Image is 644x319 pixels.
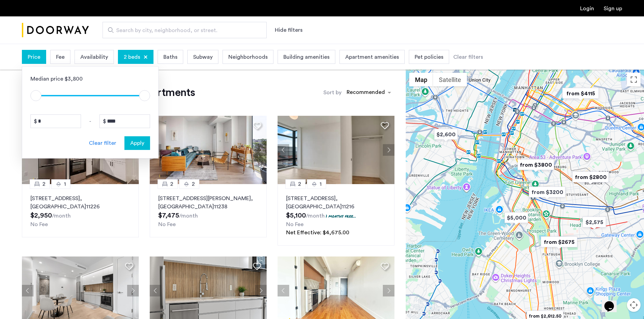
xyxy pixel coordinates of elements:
span: Price [28,53,40,61]
span: Search by city, neighborhood, or street. [116,26,247,34]
input: Price from [30,114,81,128]
span: Building amenities [283,53,330,61]
span: Neighborhoods [228,53,268,61]
img: logo [22,17,89,43]
div: Clear filter [89,139,116,147]
span: Baths [163,53,177,61]
a: Registration [604,6,622,11]
span: Fee [56,53,65,61]
button: button [124,136,150,150]
span: - [89,117,91,125]
span: ngx-slider-max [139,90,150,101]
span: Apply [130,139,144,147]
a: Login [580,6,594,11]
span: 2 beds [124,53,140,61]
button: Show or hide filters [275,26,303,34]
input: Apartment Search [103,22,267,38]
iframe: chat widget [602,292,623,312]
div: Clear filters [453,53,483,61]
span: Subway [193,53,213,61]
a: Cazamio Logo [22,17,89,43]
ngx-slider: ngx-slider [30,95,150,96]
input: Price to [99,114,150,128]
span: Availability [80,53,108,61]
span: Apartment amenities [345,53,399,61]
span: ngx-slider [30,90,41,101]
div: Median price $3,800 [30,75,150,83]
span: Pet policies [415,53,443,61]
